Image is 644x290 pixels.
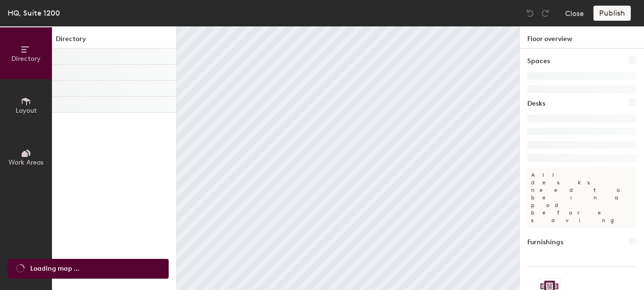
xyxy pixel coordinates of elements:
img: Undo [525,8,535,18]
h1: Furnishings [527,237,563,248]
p: All desks need to be in a pod before saving [527,167,636,228]
div: HQ, Suite 1200 [8,7,60,19]
h1: Directory [52,34,176,49]
span: Work Areas [9,158,43,166]
h1: Floor overview [520,26,644,49]
h1: Desks [527,99,545,109]
span: Layout [16,107,37,115]
span: Directory [11,55,41,63]
img: Redo [541,8,550,18]
span: Loading map ... [30,264,79,274]
h1: Spaces [527,56,550,66]
button: Close [565,6,584,21]
canvas: Map [177,26,519,290]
